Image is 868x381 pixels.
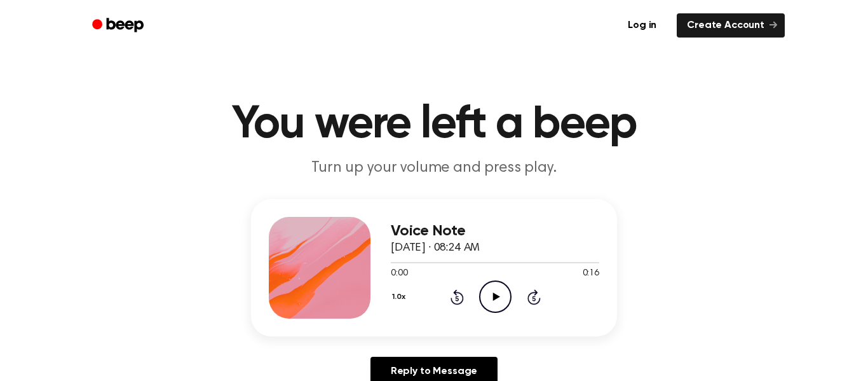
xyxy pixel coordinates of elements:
p: Turn up your volume and press play. [190,158,678,179]
a: Create Account [677,13,785,38]
a: Beep [83,13,155,38]
h1: You were left a beep [109,102,759,148]
span: [DATE] · 08:24 AM [391,242,480,254]
h3: Voice Note [391,223,599,240]
button: 1.0x [391,286,410,308]
span: 0:00 [391,267,407,281]
a: Log in [615,11,669,40]
span: 0:16 [583,267,599,281]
